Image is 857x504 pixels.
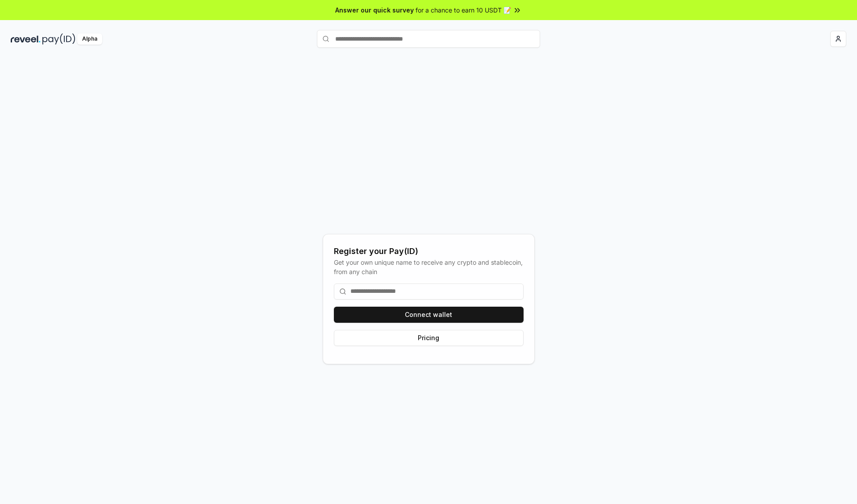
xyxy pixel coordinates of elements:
div: Alpha [77,33,102,45]
img: pay_id [42,33,75,45]
span: Answer our quick survey [335,5,414,15]
button: Connect wallet [334,307,524,323]
button: Pricing [334,330,524,346]
img: reveel_dark [11,33,41,45]
div: Register your Pay(ID) [334,245,524,258]
div: Get your own unique name to receive any crypto and stablecoin, from any chain [334,258,524,276]
span: for a chance to earn 10 USDT 📝 [416,5,511,15]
